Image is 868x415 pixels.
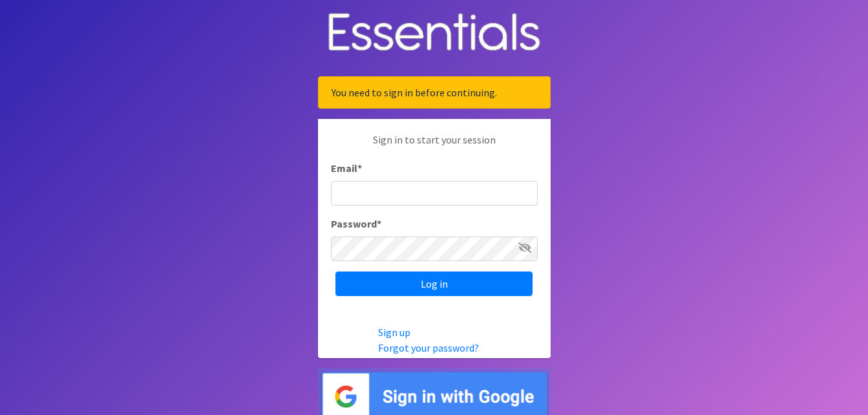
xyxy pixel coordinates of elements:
[331,160,362,176] label: Email
[335,271,533,296] input: Log in
[378,341,479,354] a: Forgot your password?
[377,217,381,230] abbr: required
[331,132,538,160] p: Sign in to start your session
[318,76,551,109] div: You need to sign in before continuing.
[357,162,362,175] abbr: required
[331,216,381,231] label: Password
[378,326,410,339] a: Sign up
